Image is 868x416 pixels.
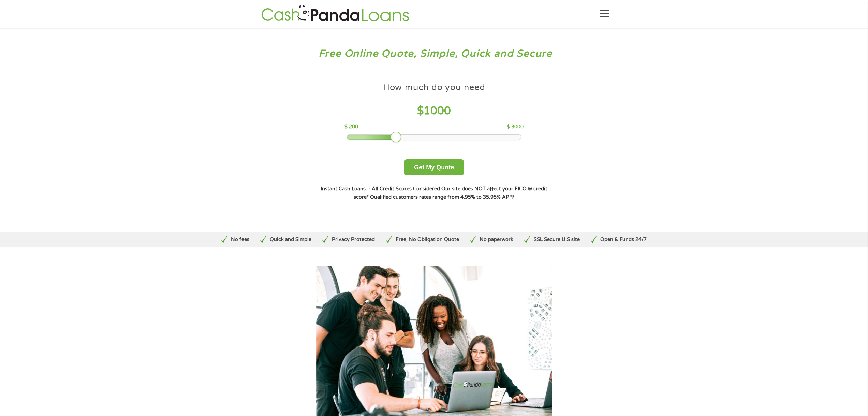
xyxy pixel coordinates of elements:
p: No paperwork [480,236,513,243]
button: Get My Quote [404,159,464,175]
p: SSL Secure U.S site [534,236,580,243]
strong: Qualified customers rates range from 4.95% to 35.95% APR¹ [370,194,514,200]
h4: How much do you need [383,82,485,93]
p: Privacy Protected [332,236,375,243]
strong: Instant Cash Loans - All Credit Scores Considered [321,186,440,192]
p: $ 200 [344,123,358,131]
p: Quick and Simple [270,236,311,243]
p: $ 3000 [507,123,524,131]
h3: Free Online Quote, Simple, Quick and Secure [20,47,849,60]
p: Free, No Obligation Quote [395,236,459,243]
p: Open & Funds 24/7 [600,236,647,243]
img: GetLoanNow Logo [259,4,411,24]
p: No fees [231,236,249,243]
span: 1000 [424,104,451,117]
strong: Our site does NOT affect your FICO ® credit score* [354,186,547,200]
h4: $ [344,104,524,118]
